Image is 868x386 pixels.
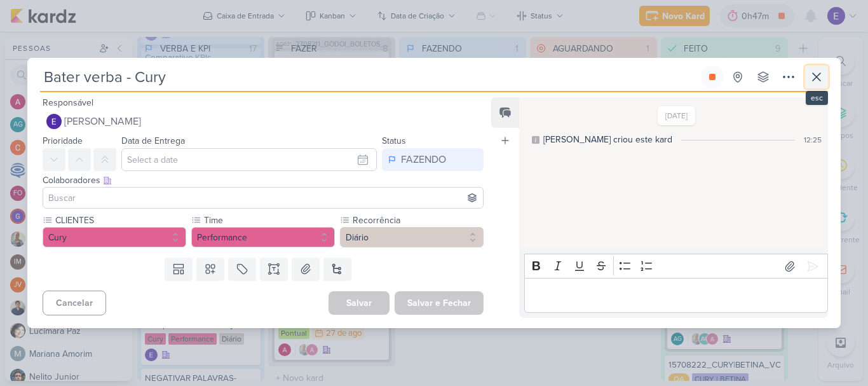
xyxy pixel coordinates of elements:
[43,174,484,187] div: Colaboradores
[524,254,828,279] div: Editor toolbar
[401,152,446,167] div: FAZENDO
[64,114,141,129] span: [PERSON_NAME]
[54,214,186,227] label: CLIENTES
[707,72,717,82] div: Parar relógio
[46,114,62,129] img: Eduardo Quaresma
[43,291,106,315] button: Cancelar
[340,227,484,247] button: Diário
[43,97,93,108] label: Responsável
[43,110,484,133] button: [PERSON_NAME]
[806,91,828,105] div: esc
[43,227,186,247] button: Cury
[543,133,672,146] div: [PERSON_NAME] criou este kard
[121,148,377,171] input: Select a date
[382,135,406,146] label: Status
[191,227,335,247] button: Performance
[382,148,484,171] button: FAZENDO
[351,214,484,227] label: Recorrência
[524,278,828,313] div: Editor editing area: main
[43,135,83,146] label: Prioridade
[40,65,698,88] input: Kard Sem Título
[121,135,185,146] label: Data de Entrega
[804,134,822,146] div: 12:25
[46,190,480,205] input: Buscar
[203,214,335,227] label: Time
